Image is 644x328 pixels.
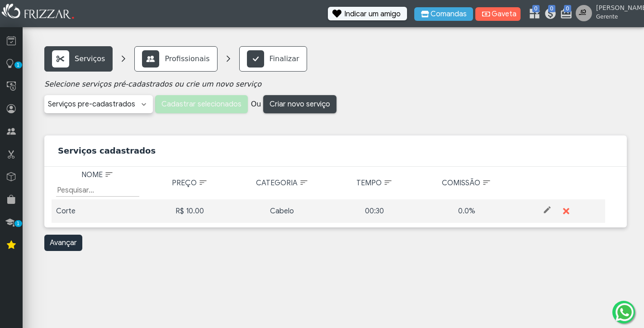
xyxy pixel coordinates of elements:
a: 0 [544,7,553,23]
span: ui-button [567,204,568,218]
button: Gaveta [475,7,521,21]
p: Serviços [75,53,105,64]
span: Criar novo serviço [270,97,330,111]
span: 1 [14,62,22,68]
a: 0 [560,7,569,23]
th: Nome: activate to sort column ascending [52,167,144,199]
span: Comandas [431,10,467,18]
a: Avançar [44,235,82,251]
input: Pesquisar... [56,184,139,197]
a: Serviços [44,46,113,72]
th: Comissão: activate to sort column ascending [421,167,513,199]
div: 00:30 [333,206,416,217]
span: Nome [81,170,103,179]
span: 0 [532,5,540,12]
button: Criar novo serviço [263,95,336,113]
li: Serviços pre-cadastrados [48,99,135,110]
span: Indicar um amigo [344,10,401,18]
span: 0 [564,5,571,12]
img: whatsapp.png [614,301,635,323]
h5: Serviços cadastrados [58,146,156,156]
i: Selecione serviços pré-cadastrados ou crie um novo serviço [44,80,261,88]
th: Preço: activate to sort column ascending [144,167,236,199]
p: Finalizar [270,53,299,64]
span: Comissão [442,178,480,188]
div: Corte [56,206,139,217]
span: [PERSON_NAME] [596,3,637,13]
span: Categoria [256,178,298,188]
button: Indicar um amigo [328,7,407,20]
a: Profissionais [134,46,217,72]
div: Cabelo [241,206,324,217]
button: Comandas [414,7,473,21]
p: Profissionais [165,53,209,64]
a: Finalizar [239,46,307,72]
span: 0 [548,5,555,12]
a: [PERSON_NAME] Gerente [576,5,639,21]
button: ui-button [561,202,574,220]
span: 1 [14,220,22,227]
div: R$ 10.00 [148,206,232,217]
th: Tempo: activate to sort column ascending [328,167,421,199]
span: Gaveta [492,10,514,18]
span: Preço [172,178,197,188]
th: Categoria: activate to sort column ascending [236,167,328,199]
span: Tempo [356,178,382,188]
span: Gerente [596,13,637,21]
div: 0.0% [425,206,508,217]
span: Ou [251,100,261,108]
a: 0 [528,7,537,23]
